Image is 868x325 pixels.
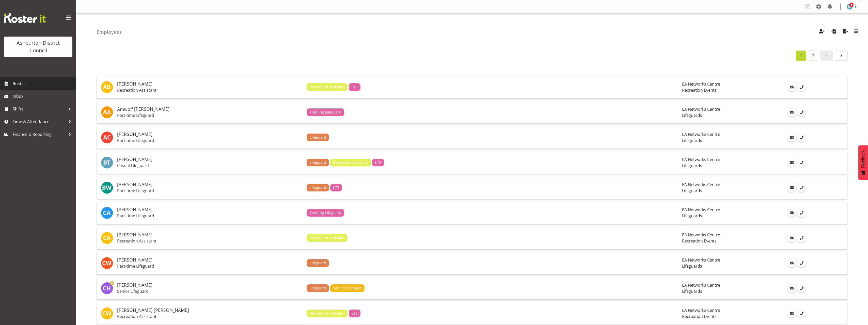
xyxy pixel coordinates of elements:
[682,238,717,244] span: Recreation Events
[817,26,827,38] button: Create Employees
[787,158,796,167] a: Email Employee
[682,106,720,112] span: EA Networks Centre
[682,257,720,263] span: EA Networks Centre
[682,232,720,238] span: EA Networks Centre
[682,213,702,219] span: Lifeguards
[828,26,839,38] button: Import Employees
[835,51,848,61] a: Page 2.
[101,232,113,244] img: cathleen-anderson11258.jpg
[13,118,66,125] span: Time & Attendance
[797,83,806,91] a: Call Employee
[797,208,806,217] a: Call Employee
[117,314,303,319] p: Recreation Assistant
[352,311,358,316] span: LTS
[310,160,326,165] span: Lifeguard
[117,283,303,288] h5: [PERSON_NAME]
[787,108,796,117] a: Email Employee
[375,160,381,165] span: LTS
[682,188,702,193] span: Lifeguards
[797,158,806,167] a: Call Employee
[787,233,796,242] a: Email Employee
[797,233,806,242] a: Call Employee
[310,285,326,291] span: Lifeguard
[333,160,368,165] span: Recreation Assistant
[13,92,74,100] span: Inbox
[101,156,113,169] img: bailey-tait444.jpg
[101,307,113,319] img: charlotte-wilson10306.jpg
[682,138,702,143] span: Lifeguards
[797,284,806,292] a: Call Employee
[101,257,113,269] img: charlie-wilson10101.jpg
[861,150,865,168] span: Feedback
[117,82,303,87] h5: [PERSON_NAME]
[682,288,702,294] span: Lifeguards
[682,81,720,87] span: EA Networks Centre
[117,264,303,269] p: Part-time Lifeguard
[820,51,833,61] a: Page 0.
[117,308,303,313] h5: [PERSON_NAME] [PERSON_NAME]
[310,311,345,316] span: Recreation Assistant
[310,235,345,241] span: Recreation Assistant
[797,309,806,318] a: Call Employee
[797,108,806,117] a: Call Employee
[310,260,326,266] span: Lifeguard
[787,133,796,142] a: Email Employee
[682,282,720,288] span: EA Networks Centre
[682,163,702,168] span: Lifeguards
[787,83,796,91] a: Email Employee
[682,112,702,118] span: Lifeguards
[808,51,818,61] a: Page 2.
[682,207,720,213] span: EA Networks Centre
[682,314,717,319] span: Recreation Events
[682,87,717,93] span: Recreation Events
[682,132,720,137] span: EA Networks Centre
[797,183,806,192] a: Call Employee
[4,13,46,23] img: Rosterit website logo
[117,213,303,218] p: Part-time Lifeguard
[13,131,66,138] span: Finance & Reporting
[97,29,122,35] h4: Employees
[117,157,303,162] h5: [PERSON_NAME]
[101,131,113,143] img: ashton-cromie11561.jpg
[682,157,720,162] span: EA Networks Centre
[797,133,806,142] a: Call Employee
[310,185,326,190] span: Lifeguard
[117,107,303,112] h5: Amwolf [PERSON_NAME]
[858,145,868,180] button: Feedback - Show survey
[117,138,303,143] p: Part-time Lifeguard
[117,207,303,212] h5: [PERSON_NAME]
[682,263,702,269] span: Lifeguards
[310,210,341,216] span: Training Lifeguard
[101,182,113,194] img: bella-wilson11401.jpg
[117,182,303,187] h5: [PERSON_NAME]
[117,132,303,137] h5: [PERSON_NAME]
[117,238,303,243] p: Recreation Assistant
[333,185,339,190] span: LTS
[117,289,303,294] p: Senior Lifeguard
[9,39,67,54] div: Ashburton District Council
[310,109,341,115] span: Training Lifeguard
[787,258,796,267] a: Email Employee
[787,208,796,217] a: Email Employee
[682,307,720,313] span: EA Networks Centre
[682,182,720,187] span: EA Networks Centre
[101,81,113,93] img: alex-bateman10530.jpg
[117,232,303,237] h5: [PERSON_NAME]
[310,135,326,140] span: Lifeguard
[787,284,796,292] a: Email Employee
[117,88,303,93] p: Recreation Assistant
[840,26,851,38] button: Export Employees
[847,4,853,10] img: ellen-nicol5656.jpg
[101,282,113,294] img: chalotter-hydes5348.jpg
[352,84,358,90] span: LTS
[787,183,796,192] a: Email Employee
[101,106,113,118] img: amwolf-artz11851.jpg
[117,113,303,118] p: Part-time Lifeguard
[101,207,113,219] img: caleb-armstrong11852.jpg
[117,163,303,168] p: Casual Lifeguard
[851,26,861,38] button: Filter Employees
[333,285,362,291] span: Senior Lifeguard
[797,258,806,267] a: Call Employee
[13,80,74,87] span: Roster
[310,84,345,90] span: Recreation Assistant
